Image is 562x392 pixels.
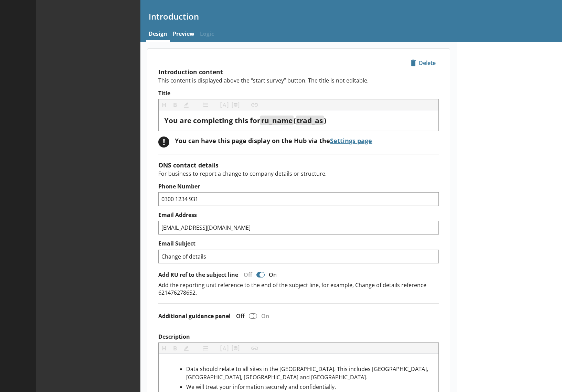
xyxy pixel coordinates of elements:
[146,27,170,42] a: Design
[158,271,238,279] label: Add RU ref to the subject line
[158,313,231,320] label: Additional guidance panel
[158,161,438,169] h2: ONS contact details
[330,137,372,145] a: Settings page
[170,27,197,42] a: Preview
[238,271,255,279] div: Off
[158,183,438,190] label: Phone Number
[266,271,282,279] div: On
[158,211,438,219] label: Email Address
[158,68,438,76] h2: Introduction content
[149,11,554,22] h1: Introduction
[324,116,326,125] span: )
[231,312,247,320] div: Off
[158,137,169,148] div: !
[297,116,323,125] span: trad_as
[261,116,293,125] span: ru_name
[186,365,430,381] span: Data should relate to all sites in the [GEOGRAPHIC_DATA]. This includes [GEOGRAPHIC_DATA], [GEOGR...
[175,137,372,145] div: You can have this page display on the Hub via the
[158,77,438,84] p: This content is displayed above the “start survey” button. The title is not editable.
[164,116,260,125] span: You are completing this for
[258,312,275,320] div: On
[158,333,438,340] label: Description
[294,116,296,125] span: (
[158,170,438,177] p: For business to report a change to company details or structure.
[158,90,438,97] label: Title
[164,116,433,125] div: Title
[407,57,439,69] button: Delete
[158,281,438,296] p: Add the reporting unit reference to the end of the subject line, for example, Change of details r...
[186,383,336,391] span: We will treat your information securely and confidentially.
[197,27,217,42] span: Logic
[158,240,438,247] label: Email Subject
[408,57,438,68] span: Delete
